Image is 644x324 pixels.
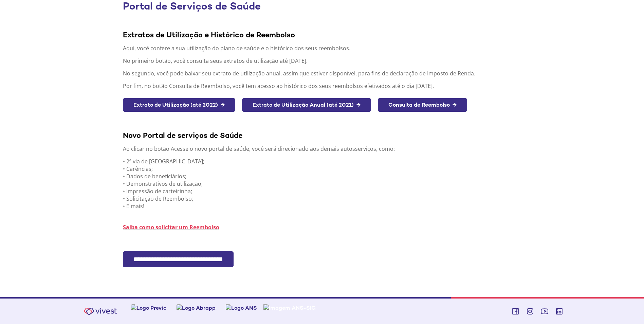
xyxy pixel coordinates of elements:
section: <span lang="pt-BR" dir="ltr">FacPlanPortlet - SSO Fácil</span> [123,251,526,284]
h1: Portal de Serviços de Saúde [123,1,526,12]
img: Logo Abrapp [177,304,216,311]
p: • 2ª via de [GEOGRAPHIC_DATA]; • Carências; • Dados de beneficiários; • Demonstrativos de utiliza... [123,158,526,210]
a: Extrato de Utilização Anual (até 2021) → [242,98,371,112]
div: Novo Portal de serviços de Saúde [123,130,526,140]
img: Logo ANS [226,304,257,311]
a: Saiba como solicitar um Reembolso [123,223,219,231]
p: Por fim, no botão Consulta de Reembolso, você tem acesso ao histórico dos seus reembolsos efetiva... [123,82,526,90]
div: Extratos de Utilização e Histórico de Reembolso [123,30,526,39]
p: Aqui, você confere a sua utilização do plano de saúde e o histórico dos seus reembolsos. [123,44,526,52]
p: No primeiro botão, você consulta seus extratos de utilização até [DATE]. [123,57,526,65]
img: Logo Previc [131,304,166,311]
p: Ao clicar no botão Acesse o novo portal de saúde, você será direcionado aos demais autosserviços,... [123,145,526,152]
a: Consulta de Reembolso → [378,98,467,112]
img: Imagem ANS-SIG [263,304,316,311]
p: No segundo, você pode baixar seu extrato de utilização anual, assim que estiver disponível, para ... [123,70,526,77]
img: Vivest [80,304,121,319]
a: Extrato de Utilização (até 2022) → [123,98,235,112]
